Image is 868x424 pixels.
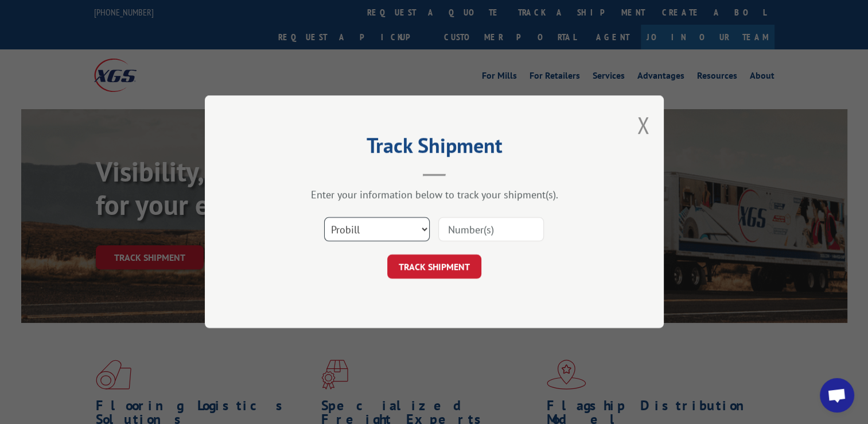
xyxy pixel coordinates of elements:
input: Number(s) [438,218,544,242]
button: Close modal [637,110,649,140]
div: Enter your information below to track your shipment(s). [262,188,606,202]
button: TRACK SHIPMENT [387,255,481,279]
div: Open chat [820,378,854,413]
h2: Track Shipment [262,137,606,159]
